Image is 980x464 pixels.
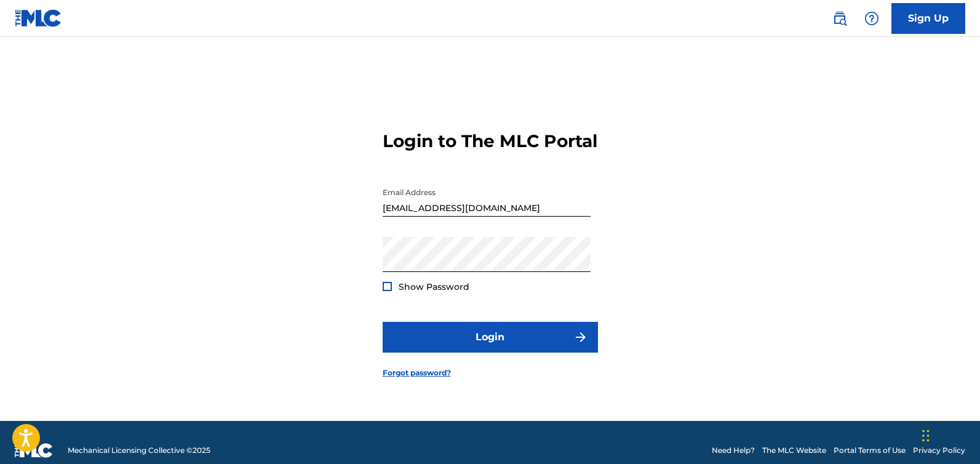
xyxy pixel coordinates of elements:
img: logo [15,443,53,458]
div: Help [859,6,884,31]
img: help [864,11,879,26]
a: Portal Terms of Use [834,445,906,456]
a: Need Help? [712,445,755,456]
a: Privacy Policy [913,445,965,456]
a: Public Search [827,6,852,31]
a: Sign Up [891,3,965,34]
a: Forgot password? [383,367,451,378]
span: Show Password [399,281,469,292]
div: Drag [922,417,930,454]
h3: Login to The MLC Portal [383,130,597,152]
img: search [832,11,847,26]
button: Login [383,322,598,353]
iframe: Chat Widget [918,405,980,464]
span: Mechanical Licensing Collective © 2025 [68,445,210,456]
img: MLC Logo [15,9,62,27]
a: The MLC Website [762,445,826,456]
img: f7272a7cc735f4ea7f67.svg [573,330,588,345]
